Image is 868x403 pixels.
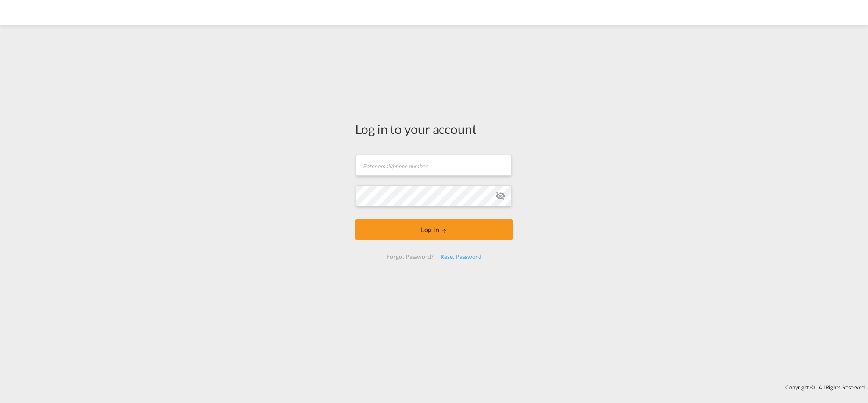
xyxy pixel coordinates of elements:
button: LOGIN [355,219,513,240]
md-icon: icon-eye-off [495,191,506,201]
input: Enter email/phone number [356,155,512,176]
div: Log in to your account [355,120,513,138]
div: Forgot Password? [383,249,437,264]
div: Reset Password [437,249,485,264]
